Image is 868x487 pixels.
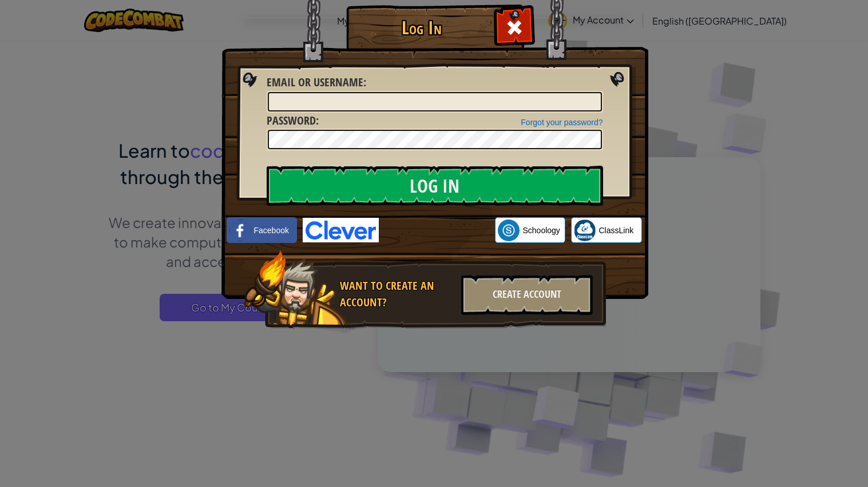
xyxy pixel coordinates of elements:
[379,218,495,243] iframe: Sign in with Google Button
[267,113,319,129] label: :
[267,166,603,206] input: Log In
[267,74,366,91] label: :
[599,225,633,236] span: ClassLink
[340,278,454,310] div: Want to create an account?
[461,275,593,315] div: Create Account
[229,219,251,241] img: facebook_small.png
[522,225,560,236] span: Schoology
[267,74,363,90] span: Email or Username
[349,18,495,38] h1: Log In
[574,219,596,241] img: classlink-logo-small.png
[254,225,289,236] span: Facebook
[521,118,603,127] a: Forgot your password?
[267,113,316,128] span: Password
[303,218,379,242] img: clever-logo-blue.png
[498,219,520,241] img: schoology.png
